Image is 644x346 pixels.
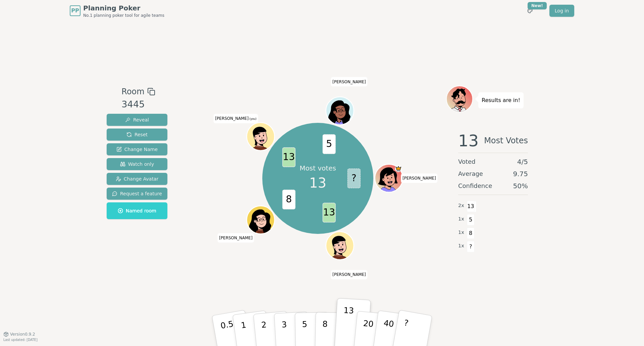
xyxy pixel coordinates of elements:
span: 13 [467,201,475,212]
span: No.1 planning poker tool for agile teams [83,13,164,18]
span: 13 [458,133,479,149]
span: Request a feature [112,190,162,197]
a: PPPlanning PokerNo.1 planning poker tool for agile teams [70,3,164,18]
span: Natasha is the host [395,165,402,172]
p: Most votes [300,163,336,173]
button: Reset [107,129,167,141]
span: 1 x [458,229,464,236]
span: Last updated: [DATE] [3,338,38,342]
span: Confidence [458,181,492,191]
span: Watch only [120,161,154,167]
span: ? [467,241,475,252]
button: Version0.9.2 [3,332,35,337]
span: Click to change your name [217,233,254,243]
span: 8 [282,190,295,209]
span: ? [347,168,360,188]
span: Version 0.9.2 [10,332,35,337]
span: PP [71,7,79,15]
span: Click to change your name [213,114,258,123]
span: Most Votes [484,133,528,149]
button: Named room [107,202,167,219]
div: 3445 [121,98,155,111]
p: 13 [342,305,354,342]
span: 5 [322,134,335,154]
div: New! [528,2,547,9]
span: Reveal [125,116,149,123]
span: 1 x [458,215,464,223]
button: Request a feature [107,188,167,200]
span: 2 x [458,202,464,209]
span: Change Avatar [116,176,159,182]
button: Change Name [107,143,167,155]
span: 5 [467,214,475,226]
span: 4 / 5 [517,157,528,166]
span: Click to change your name [401,174,438,183]
span: 9.75 [513,169,528,179]
span: 1 x [458,242,464,250]
button: New! [524,5,536,17]
span: 13 [322,203,335,223]
a: Log in [549,5,574,17]
button: Reveal [107,114,167,126]
span: Reset [126,131,148,138]
span: Voted [458,157,476,166]
span: 50 % [513,181,528,191]
span: Change Name [116,146,158,153]
span: 13 [282,147,295,167]
span: Planning Poker [83,3,164,13]
span: Room [121,86,144,98]
span: Click to change your name [331,77,368,87]
button: Change Avatar [107,173,167,185]
span: (you) [249,118,257,121]
button: Watch only [107,158,167,170]
span: Average [458,169,483,179]
p: Results are in! [482,96,520,105]
span: Click to change your name [331,270,368,280]
span: 8 [467,228,475,239]
span: Named room [118,207,156,214]
span: 13 [309,173,326,193]
button: Click to change your avatar [248,123,274,150]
